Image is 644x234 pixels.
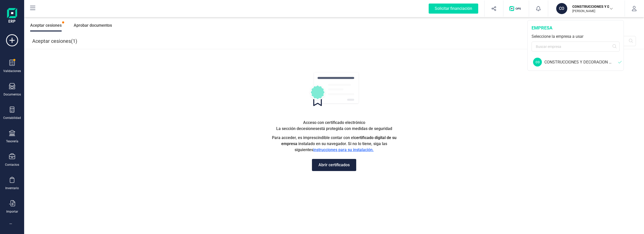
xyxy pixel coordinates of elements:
[6,210,18,214] div: Importar
[7,8,17,24] img: Logo Finanedi
[276,126,392,132] span: La sección de cesiones está protegida con medidas de seguridad
[73,38,75,45] span: 1
[313,147,374,152] a: instrucciones para su instalación.
[532,24,620,31] div: empresa
[309,72,359,106] img: autorizacion logo
[303,120,365,126] span: Acceso con certificado electrónico
[533,58,542,66] div: CO
[506,1,526,17] button: Logo de OPS
[572,4,613,9] p: CONSTRUCCIONES Y DECORACION HIJOS DE [PERSON_NAME] SL
[423,1,484,17] button: Solicitar financiación
[5,163,19,167] div: Contactos
[30,19,62,31] div: Aceptar cesiones
[74,19,112,31] div: Aprobar documentos
[312,159,356,171] button: Abrir certificados
[429,4,478,14] div: Solicitar financiación
[556,3,567,14] div: CO
[271,135,397,153] span: Para acceder, es imprescindible contar con el instalado en su navegador. Si no lo tiene, siga las...
[5,186,19,190] div: Inventario
[544,59,618,65] div: CONSTRUCCIONES Y DECORACION HIJOS DE [PERSON_NAME] SL
[554,1,619,17] button: COCONSTRUCCIONES Y DECORACION HIJOS DE [PERSON_NAME] SL[PERSON_NAME]
[509,6,523,11] img: Logo de OPS
[4,92,21,96] div: Documentos
[3,69,21,73] div: Validaciones
[532,42,620,52] input: Buscar empresa
[572,9,613,13] p: [PERSON_NAME]
[6,139,18,143] div: Tesorería
[3,116,21,120] div: Contabilidad
[532,34,620,40] div: Seleccione la empresa a usar
[32,38,77,45] div: Aceptar cesiones ( )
